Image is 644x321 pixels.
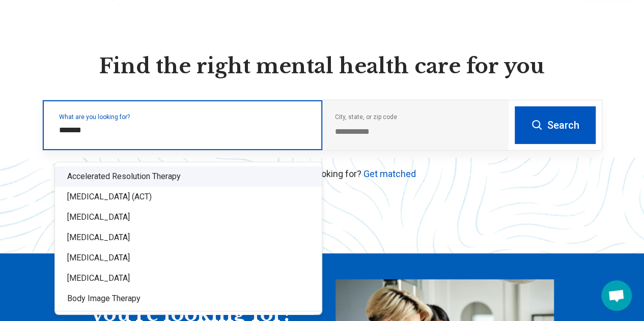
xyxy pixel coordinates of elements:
div: [MEDICAL_DATA] [55,268,322,288]
div: [MEDICAL_DATA] [55,207,322,227]
button: Search [515,106,596,144]
div: [MEDICAL_DATA] [55,227,322,248]
a: Get matched [363,168,416,179]
div: Open chat [601,280,632,311]
p: Not sure what you’re looking for? [42,167,602,181]
label: What are you looking for? [59,114,310,120]
div: [MEDICAL_DATA] (ACT) [55,187,322,207]
div: [MEDICAL_DATA] [55,248,322,268]
h1: Find the right mental health care for you [42,53,602,79]
div: Accelerated Resolution Therapy [55,166,322,187]
div: Body Image Therapy [55,288,322,309]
